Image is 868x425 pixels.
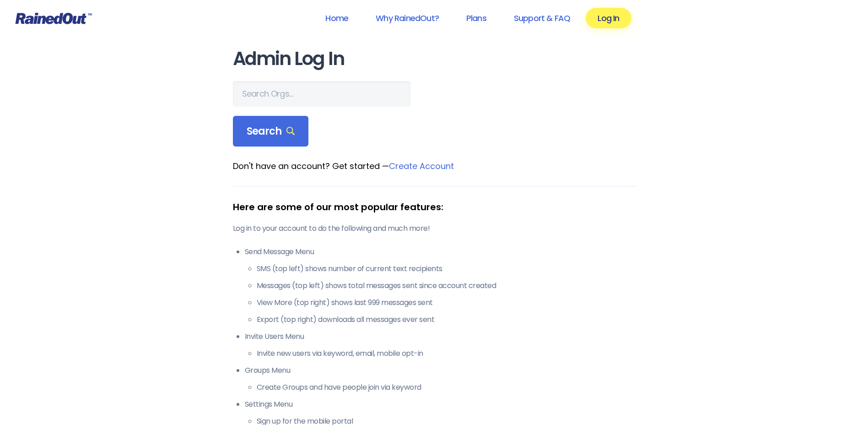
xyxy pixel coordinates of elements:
li: Send Message Menu [245,246,636,325]
li: Groups Menu [245,365,636,393]
div: Here are some of our most popular features: [233,200,636,214]
li: Create Groups and have people join via keyword [257,382,636,393]
input: Search Orgs… [233,81,410,107]
li: Export (top right) downloads all messages ever sent [257,314,636,325]
a: Create Account [389,160,454,172]
p: Log in to your account to do the following and much more! [233,223,636,234]
a: Why RainedOut? [364,8,451,28]
a: Log In [586,8,631,28]
h1: Admin Log In [233,49,636,69]
a: Home [313,8,360,28]
a: Support & FAQ [502,8,582,28]
li: SMS (top left) shows number of current text recipients [257,263,636,274]
li: View More (top right) shows last 999 messages sent [257,297,636,308]
li: Invite new users via keyword, email, mobile opt-in [257,348,636,359]
span: Search [247,125,295,138]
div: Search [233,116,309,147]
a: Plans [454,8,498,28]
li: Invite Users Menu [245,331,636,359]
li: Messages (top left) shows total messages sent since account created [257,280,636,291]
